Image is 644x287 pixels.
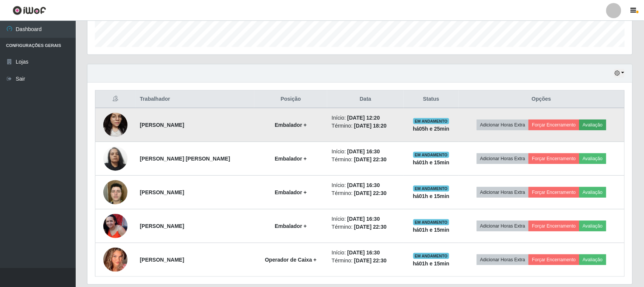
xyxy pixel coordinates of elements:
strong: Operador de Caixa + [265,257,317,263]
time: [DATE] 22:30 [354,190,387,196]
time: [DATE] 18:20 [354,123,387,129]
strong: há 01 h e 15 min [413,260,450,267]
li: Início: [332,114,400,122]
button: Adicionar Horas Extra [477,254,529,265]
span: EM ANDAMENTO [413,118,449,124]
strong: há 01 h e 15 min [413,159,450,165]
button: Adicionar Horas Extra [477,187,529,198]
li: Início: [332,215,400,223]
strong: há 01 h e 15 min [413,227,450,233]
img: 1729691026588.jpeg [103,109,128,141]
li: Início: [332,249,400,257]
button: Avaliação [579,254,606,265]
strong: há 01 h e 15 min [413,193,450,199]
li: Término: [332,223,400,231]
strong: [PERSON_NAME] [140,122,184,128]
strong: Embalador + [275,189,306,195]
li: Término: [332,189,400,197]
strong: [PERSON_NAME] [140,257,184,263]
li: Término: [332,122,400,130]
strong: há 05 h e 25 min [413,126,450,132]
strong: [PERSON_NAME] [140,223,184,229]
span: EM ANDAMENTO [413,219,449,225]
button: Adicionar Horas Extra [477,153,529,164]
button: Avaliação [579,120,606,130]
button: Forçar Encerramento [529,187,579,198]
strong: [PERSON_NAME] [140,189,184,195]
button: Adicionar Horas Extra [477,120,529,130]
button: Adicionar Horas Extra [477,221,529,231]
time: [DATE] 22:30 [354,224,387,230]
th: Trabalhador [135,90,255,108]
img: 1717549374266.jpeg [103,176,128,208]
li: Início: [332,148,400,156]
time: [DATE] 16:30 [347,182,380,188]
img: CoreUI Logo [12,6,46,15]
span: EM ANDAMENTO [413,152,449,158]
strong: Embalador + [275,122,306,128]
span: EM ANDAMENTO [413,253,449,259]
th: Posição [254,90,327,108]
button: Avaliação [579,153,606,164]
strong: Embalador + [275,156,306,162]
li: Término: [332,156,400,164]
button: Forçar Encerramento [529,153,579,164]
time: [DATE] 16:30 [347,216,380,222]
img: 1743338839822.jpeg [103,214,128,238]
th: Status [404,90,458,108]
time: [DATE] 12:20 [347,115,380,121]
button: Avaliação [579,221,606,231]
span: EM ANDAMENTO [413,186,449,192]
button: Avaliação [579,187,606,198]
time: [DATE] 16:30 [347,250,380,256]
img: 1649948956045.jpeg [103,142,128,175]
li: Término: [332,257,400,265]
time: [DATE] 16:30 [347,148,380,154]
li: Início: [332,181,400,189]
button: Forçar Encerramento [529,120,579,130]
th: Data [327,90,404,108]
th: Opções [459,90,625,108]
time: [DATE] 22:30 [354,156,387,162]
button: Forçar Encerramento [529,254,579,265]
strong: [PERSON_NAME] [PERSON_NAME] [140,156,230,162]
img: 1710869632627.jpeg [103,248,128,272]
strong: Embalador + [275,223,306,229]
time: [DATE] 22:30 [354,257,387,264]
button: Forçar Encerramento [529,221,579,231]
